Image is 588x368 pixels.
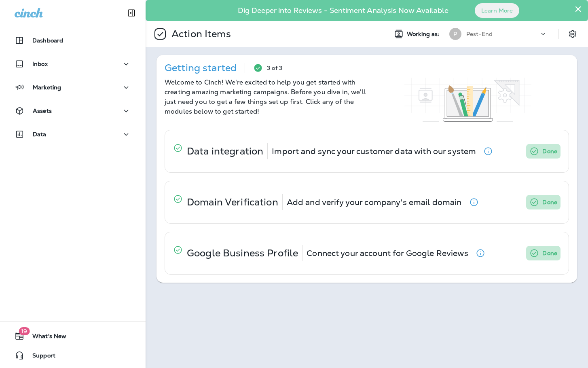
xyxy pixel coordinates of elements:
p: Pest-End [466,31,493,37]
div: P [449,28,461,40]
p: Getting started [165,65,237,71]
span: 19 [19,327,30,335]
p: Data integration [187,148,263,154]
button: Collapse Sidebar [120,5,143,21]
p: Data [33,131,47,137]
button: Close [574,2,582,15]
p: Welcome to Cinch! We're excited to help you get started with creating amazing marketing campaigns... [165,78,367,116]
p: Add and verify your company's email domain [287,199,462,205]
span: Support [24,352,55,362]
button: Marketing [8,79,137,95]
p: Done [542,197,557,207]
p: Inbox [32,61,48,67]
p: Done [542,248,557,258]
button: 19What's New [8,328,137,344]
p: Dashboard [32,37,63,44]
p: Connect your account for Google Reviews [307,250,468,256]
button: Dashboard [8,32,137,49]
span: Working as: [407,31,441,38]
button: Inbox [8,56,137,72]
button: Settings [565,27,580,41]
button: Data [8,126,137,142]
p: Google Business Profile [187,250,298,256]
p: 3 of 3 [267,65,282,71]
span: What's New [24,333,66,343]
p: Import and sync your customer data with our system [272,148,476,154]
p: Marketing [33,84,61,91]
button: Learn More [475,3,519,18]
p: Domain Verification [187,199,278,205]
p: Dig Deeper into Reviews - Sentiment Analysis Now Available [214,9,472,12]
p: Action Items [168,28,231,40]
button: Support [8,347,137,364]
button: Assets [8,103,137,119]
p: Assets [33,108,52,114]
p: Done [542,146,557,156]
